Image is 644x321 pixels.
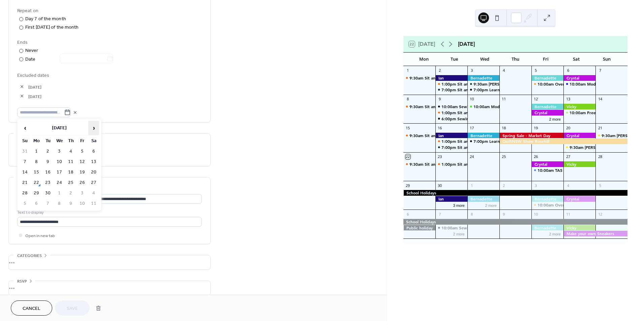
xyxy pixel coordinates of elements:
[25,15,66,23] div: Day 7 of the month
[439,53,469,66] div: Tue
[470,53,500,66] div: Wed
[565,97,571,102] div: 13
[77,167,88,177] td: 19
[20,121,30,135] span: ‹
[597,97,603,102] div: 14
[42,157,53,167] td: 9
[54,157,65,167] td: 10
[88,178,99,188] td: 27
[457,138,480,144] div: Sit and Sew
[77,136,88,146] th: Fr
[457,161,480,167] div: Sit and Sew
[533,183,539,188] div: 3
[457,87,509,93] div: Sit and Sew - [DATE] Night
[31,178,42,188] td: 22
[405,183,410,188] div: 29
[435,138,467,144] div: Sit and Sew
[435,145,467,150] div: Sit and Sew - Tuesday Night
[563,75,595,81] div: Crystal
[563,110,595,116] div: Free motion quilting - beginners basics
[405,68,410,73] div: 1
[489,81,546,87] div: [PERSON_NAME] Sit and Sew
[403,190,627,196] div: School Holidays
[435,116,467,122] div: Sewing Machine Club
[441,87,457,93] span: 7:00pm
[25,56,113,63] div: Date
[89,121,99,135] span: ›
[25,47,38,54] div: Never
[17,252,42,259] span: Categories
[65,188,76,198] td: 2
[437,97,442,102] div: 9
[450,231,467,236] button: 2 more
[409,104,425,109] span: 9:30am
[570,81,587,87] span: 10:00am
[403,219,627,225] div: School Holidays
[42,136,53,146] th: Tu
[531,110,563,116] div: Crystal
[501,97,507,102] div: 11
[435,133,467,138] div: Ian
[555,81,602,87] div: Overlocker Club Sylvania
[437,125,442,130] div: 16
[595,133,627,138] div: Deborah Louie Applique 4 ways
[88,199,99,208] td: 11
[77,199,88,208] td: 10
[469,68,474,73] div: 3
[65,157,76,167] td: 11
[54,199,65,208] td: 8
[441,110,457,116] span: 1:00pm
[531,81,563,87] div: Overlocker Club Sylvania
[54,136,65,146] th: We
[42,178,53,188] td: 23
[533,154,539,159] div: 26
[405,97,410,102] div: 8
[42,147,53,156] td: 2
[435,161,467,167] div: Sit and Sew
[31,136,42,146] th: Mo
[570,110,587,116] span: 10:00am
[405,212,410,217] div: 6
[563,196,595,202] div: Crystal
[531,104,563,109] div: Bernadette
[489,138,544,144] div: Learn to Sew - [DATE] Night
[563,161,595,167] div: Vicky
[435,75,467,81] div: Ian
[31,188,42,198] td: 29
[441,145,457,150] span: 7:00pm
[538,202,555,208] span: 10:00am
[42,199,53,208] td: 7
[555,202,602,208] div: Overlocker Club Sylvania
[483,202,499,208] button: 2 more
[435,81,467,87] div: Sit and Sew
[459,225,500,231] div: Sewing Machine Club
[457,81,480,87] div: Sit and Sew
[54,178,65,188] td: 24
[531,225,563,231] div: Bernadette
[28,93,202,100] span: [DATE]
[441,104,459,109] span: 10:00am
[20,136,30,146] th: Su
[467,138,499,144] div: Learn to Sew - Wednesday Night
[563,81,595,87] div: Modern Quilts - Lorena Uriarte
[77,188,88,198] td: 3
[88,157,99,167] td: 13
[31,121,88,135] th: [DATE]
[65,178,76,188] td: 25
[437,212,442,217] div: 7
[403,104,435,109] div: Sit and Sew
[441,138,457,144] span: 1:00pm
[435,104,467,109] div: Sewing Machine Club
[473,138,489,144] span: 7:00pm
[425,133,448,138] div: Sit and Sew
[437,68,442,73] div: 2
[467,133,499,138] div: Bernadette
[9,281,210,295] div: •••
[403,133,435,138] div: Sit and Sew
[435,196,467,202] div: Ian
[533,97,539,102] div: 12
[20,199,30,208] td: 5
[425,104,448,109] div: Sit and Sew
[501,212,507,217] div: 9
[31,147,42,156] td: 1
